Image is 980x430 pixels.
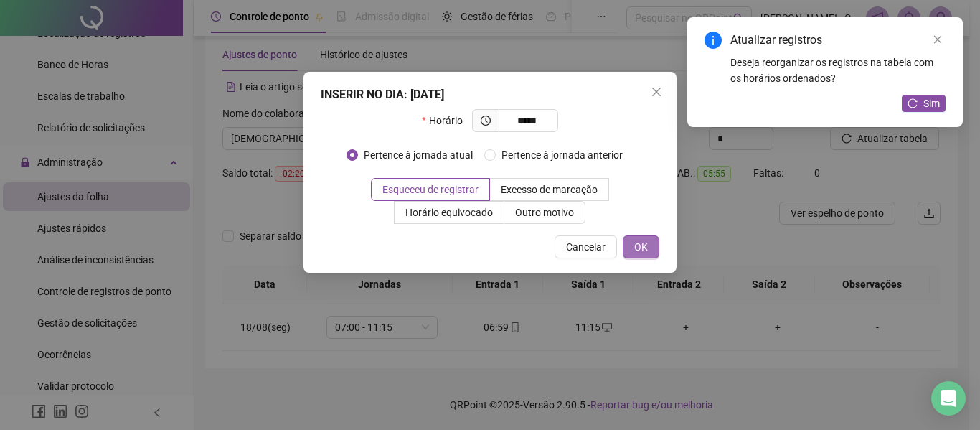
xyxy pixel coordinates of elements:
span: OK [634,239,648,255]
div: Atualizar registros [730,32,946,49]
span: Pertence à jornada atual [358,147,479,163]
button: Cancelar [555,235,617,258]
span: close [933,34,943,45]
span: close [651,86,662,98]
span: info-circle [705,32,722,49]
div: Deseja reorganizar os registros na tabela com os horários ordenados? [730,55,946,86]
a: Close [930,32,946,47]
button: Sim [902,95,946,112]
button: Close [645,80,668,103]
span: Cancelar [566,239,606,255]
span: Excesso de marcação [501,184,598,195]
label: Horário [422,109,471,132]
span: Pertence à jornada anterior [496,147,628,163]
div: INSERIR NO DIA : [DATE] [321,86,659,103]
button: OK [623,235,659,258]
span: Sim [923,95,940,111]
span: Horário equivocado [405,207,493,218]
span: clock-circle [481,116,491,126]
div: Open Intercom Messenger [931,381,966,416]
span: reload [908,98,918,108]
span: Esqueceu de registrar [382,184,479,195]
span: Outro motivo [515,207,574,218]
